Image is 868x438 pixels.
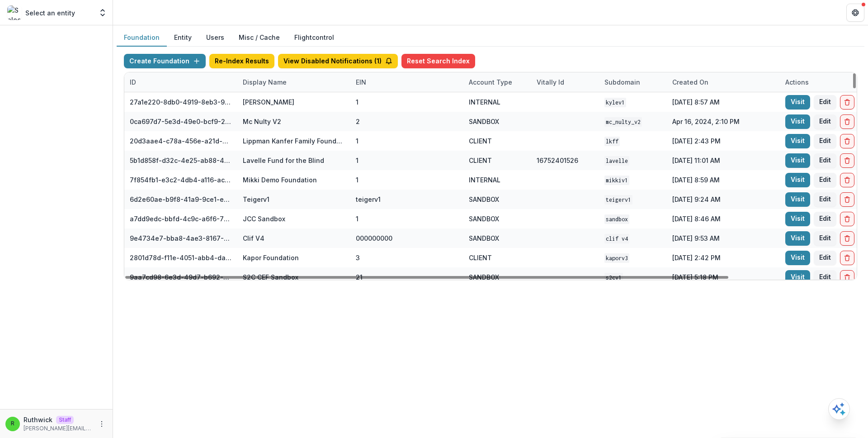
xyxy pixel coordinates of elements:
[117,29,167,47] button: Foundation
[604,253,629,263] code: kaporv3
[356,117,360,126] div: 2
[814,95,836,109] button: Edit
[814,270,836,285] button: Edit
[531,77,570,87] div: Vitally Id
[814,251,836,265] button: Edit
[243,233,264,243] div: Clif V4
[130,97,232,107] div: 27a1e220-8db0-4919-8eb3-9f29ee33f7b0
[469,156,492,165] div: CLIENT
[124,72,237,92] div: ID
[130,195,232,204] div: 6d2e60ae-b9f8-41a9-9ce1-e608d0f20ec5
[469,272,499,282] div: SANDBOX
[604,137,620,146] code: lkff
[356,175,359,185] div: 1
[124,77,142,87] div: ID
[785,114,810,129] a: Visit
[294,33,334,42] a: Flightcontrol
[667,77,714,87] div: Created on
[814,231,836,246] button: Edit
[667,248,780,267] div: [DATE] 2:42 PM
[350,72,463,92] div: EIN
[667,72,780,92] div: Created on
[130,175,232,185] div: 7f854fb1-e3c2-4db4-a116-aca576521abc
[667,209,780,229] div: [DATE] 8:46 AM
[604,176,629,185] code: mikkiv1
[604,234,629,243] code: Clif V4
[356,272,363,282] div: 21
[243,117,281,126] div: Mc Nulty V2
[604,156,629,166] code: lavelle
[604,117,642,127] code: mc_nulty_v2
[243,175,317,185] div: Mikki Demo Foundation
[828,398,850,420] button: Open AI Assistant
[463,72,531,92] div: Account Type
[356,195,381,204] div: teigerv1
[243,214,285,224] div: JCC Sandbox
[130,233,232,243] div: 9e4734e7-bba8-4ae3-8167-95d86cec7b4b
[604,98,626,107] code: kylev1
[401,54,475,68] button: Reset Search Index
[24,415,52,424] p: Ruthwick
[96,419,107,429] button: More
[785,251,810,265] a: Visit
[243,272,298,282] div: S2C CEF Sandbox
[785,173,810,187] a: Visit
[785,192,810,207] a: Visit
[469,117,499,126] div: SANDBOX
[785,134,810,148] a: Visit
[599,72,667,92] div: Subdomain
[350,77,372,87] div: EIN
[531,72,599,92] div: Vitally Id
[840,114,854,129] button: Delete Foundation
[840,173,854,187] button: Delete Foundation
[469,233,499,243] div: SANDBOX
[840,192,854,207] button: Delete Foundation
[356,97,359,107] div: 1
[469,253,492,262] div: CLIENT
[667,170,780,190] div: [DATE] 8:59 AM
[24,424,93,433] p: [PERSON_NAME][EMAIL_ADDRESS][DOMAIN_NAME]
[237,72,350,92] div: Display Name
[243,253,299,262] div: Kapor Foundation
[840,270,854,285] button: Delete Foundation
[814,173,836,187] button: Edit
[209,54,274,68] button: Re-Index Results
[130,136,232,146] div: 20d3aae4-c78a-456e-a21d-91c97a6a725f
[667,112,780,131] div: Apr 16, 2024, 2:10 PM
[167,29,199,47] button: Entity
[667,131,780,151] div: [DATE] 2:43 PM
[840,153,854,168] button: Delete Foundation
[814,114,836,129] button: Edit
[130,214,232,224] div: a7dd9edc-bbfd-4c9c-a6f6-76d0743bf1cd
[814,212,836,226] button: Edit
[785,270,810,285] a: Visit
[469,175,500,185] div: INTERNAL
[231,29,287,47] button: Misc / Cache
[780,77,814,87] div: Actions
[785,95,810,109] a: Visit
[840,251,854,265] button: Delete Foundation
[356,233,392,243] div: 000000000
[130,272,232,282] div: 9aa7cd98-6e3d-49d7-b692-3e5f3d1facd4
[469,214,499,224] div: SANDBOX
[7,5,22,20] img: Select an entity
[469,136,492,146] div: CLIENT
[667,151,780,170] div: [DATE] 11:01 AM
[469,97,500,107] div: INTERNAL
[278,54,398,68] button: View Disabled Notifications (1)
[124,54,206,68] button: Create Foundation
[785,231,810,246] a: Visit
[537,156,578,165] div: 16752401526
[667,92,780,112] div: [DATE] 8:57 AM
[604,214,629,224] code: sandbox
[199,29,231,47] button: Users
[243,156,324,165] div: Lavelle Fund for the Blind
[243,195,269,204] div: Teigerv1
